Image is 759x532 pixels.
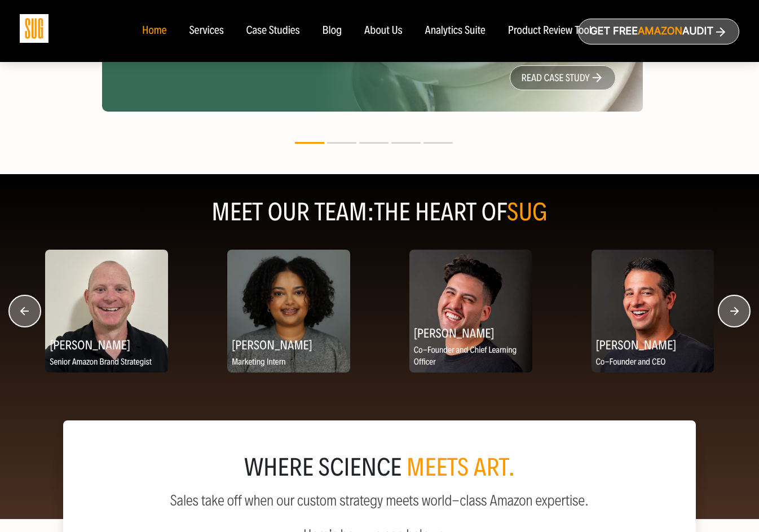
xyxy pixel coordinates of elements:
img: Hanna Tekle, Marketing Intern [227,250,350,373]
img: Sug [20,14,48,43]
img: Daniel Tejada, Co-Founder and Chief Learning Officer [409,250,532,373]
img: Evan Kesner, Co-Founder and CEO [592,250,714,373]
h2: [PERSON_NAME] [45,334,168,356]
h2: [PERSON_NAME] [227,334,350,356]
a: Home [142,25,166,37]
a: Analytics Suite [425,25,486,37]
p: Co-Founder and Chief Learning Officer [409,344,532,370]
span: SUG [507,197,548,227]
h2: [PERSON_NAME] [592,334,714,356]
p: Senior Amazon Brand Strategist [45,356,168,370]
a: Blog [323,25,342,37]
a: About Us [364,25,403,37]
h2: [PERSON_NAME] [409,322,532,344]
p: Marketing Intern [227,356,350,370]
img: Kortney Kay, Senior Amazon Brand Strategist [45,250,168,373]
p: Co-Founder and CEO [592,356,714,370]
a: Get freeAmazonAudit [578,19,739,45]
a: read case study [510,65,616,90]
a: Product Review Tool [508,25,592,37]
a: Services [189,25,223,37]
a: Case Studies [246,25,300,37]
div: where science [90,456,669,479]
span: Amazon [638,25,682,37]
p: Sales take off when our custom strategy meets world-class Amazon expertise. [90,493,669,509]
span: meets art. [407,453,515,482]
